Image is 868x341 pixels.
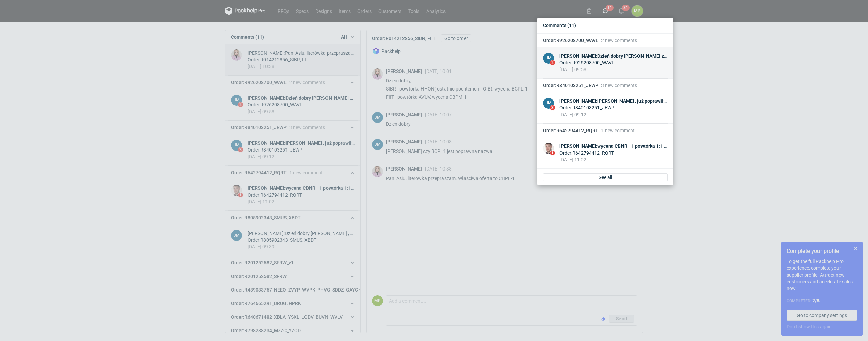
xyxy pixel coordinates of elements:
div: Comments (11) [540,20,670,31]
figcaption: JM [543,98,554,109]
span: 2 new comments [601,38,637,43]
a: JM3[PERSON_NAME]:[PERSON_NAME] , już poprawiłamOrder:R840103251_JEWP[DATE] 09:12 [537,92,673,124]
div: Order : R642794412_RQRT [559,149,668,156]
a: See all [543,173,668,181]
button: Order:R642794412_RQRT1 new comment [537,124,673,137]
span: Order : R840103251_JEWP [543,83,598,88]
span: 1 new comment [601,128,635,133]
div: [DATE] 09:12 [559,111,668,118]
div: [DATE] 09:58 [559,66,668,73]
span: Order : R642794412_RQRT [543,128,598,133]
div: Order : R926208700_WAVL [559,59,668,66]
div: Joanna Myślak [543,98,554,109]
button: Order:R840103251_JEWP3 new comments [537,79,673,92]
div: Order : R840103251_JEWP [559,104,668,111]
img: Maciej Sikora [543,143,554,154]
span: Order : R926208700_WAVL [543,38,598,43]
span: 3 new comments [601,83,637,88]
div: Joanna Myślak [543,53,554,64]
div: [DATE] 11:02 [559,156,668,163]
figcaption: JM [543,53,554,64]
a: Maciej Sikora1[PERSON_NAME]:wycena CBNR - 1 powtórka 1:1 R112488362_VNBG ostatnioOrder:R642794412... [537,137,673,169]
a: JM2[PERSON_NAME]:Dzień dobry [PERSON_NAME] za chwilę przeslę fakture , a towar zostaje na magazyn... [537,47,673,79]
div: [PERSON_NAME] : Dzień dobry [PERSON_NAME] za chwilę przeslę fakture , a towar zostaje na magazyni... [559,53,668,59]
button: Order:R926208700_WAVL2 new comments [537,34,673,47]
div: [PERSON_NAME] : wycena CBNR - 1 powtórka 1:1 R112488362_VNBG ostatnio [559,143,668,149]
div: [PERSON_NAME] : [PERSON_NAME] , już poprawiłam [559,98,668,104]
